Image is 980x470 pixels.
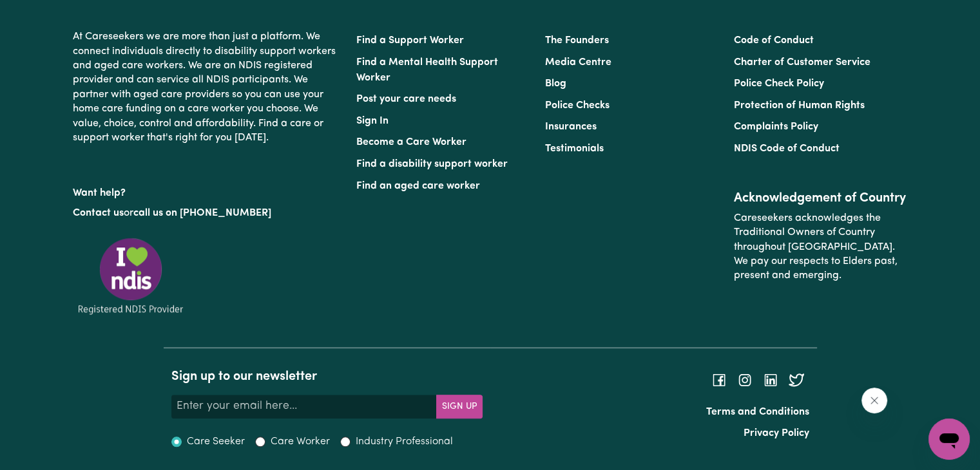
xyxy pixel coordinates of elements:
[706,407,809,417] a: Terms and Conditions
[133,208,271,218] a: call us on [PHONE_NUMBER]
[789,375,804,385] a: Follow Careseekers on Twitter
[271,434,330,449] label: Care Worker
[711,375,727,385] a: Follow Careseekers on Facebook
[763,375,778,385] a: Follow Careseekers on LinkedIn
[171,395,437,418] input: Enter your email here...
[356,116,389,126] a: Sign In
[737,375,753,385] a: Follow Careseekers on Instagram
[734,191,907,206] h2: Acknowledgement of Country
[171,369,483,384] h2: Sign up to our newsletter
[356,35,464,46] a: Find a Support Worker
[73,201,341,225] p: or
[73,208,124,218] a: Contact us
[734,206,907,288] p: Careseekers acknowledges the Traditional Owners of Country throughout [GEOGRAPHIC_DATA]. We pay o...
[356,57,498,83] a: Find a Mental Health Support Worker
[356,94,456,104] a: Post your care needs
[436,395,483,418] button: Subscribe
[8,9,78,19] span: Need any help?
[734,122,818,132] a: Complaints Policy
[734,57,870,68] a: Charter of Customer Service
[734,79,824,89] a: Police Check Policy
[734,144,840,154] a: NDIS Code of Conduct
[356,434,453,449] label: Industry Professional
[545,35,609,46] a: The Founders
[73,24,341,150] p: At Careseekers we are more than just a platform. We connect individuals directly to disability su...
[545,122,597,132] a: Insurances
[545,144,604,154] a: Testimonials
[73,236,189,316] img: Registered NDIS provider
[545,100,610,111] a: Police Checks
[545,79,566,89] a: Blog
[545,57,611,68] a: Media Centre
[734,35,814,46] a: Code of Conduct
[356,159,508,169] a: Find a disability support worker
[744,428,809,438] a: Privacy Policy
[187,434,245,449] label: Care Seeker
[356,137,466,147] a: Become a Care Worker
[928,418,970,460] iframe: Button to launch messaging window
[356,181,480,191] a: Find an aged care worker
[734,100,865,111] a: Protection of Human Rights
[73,181,341,200] p: Want help?
[861,388,887,413] iframe: Close message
